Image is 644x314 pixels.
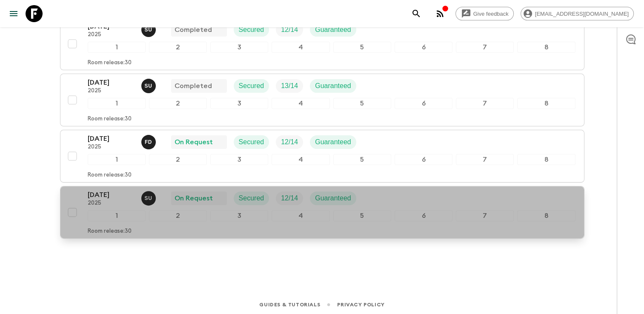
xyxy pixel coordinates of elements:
p: Completed [175,81,212,91]
div: 5 [333,154,391,165]
div: Trip Fill [276,79,303,93]
button: [DATE]2025Sefa UzOn RequestSecuredTrip FillGuaranteed12345678Room release:30 [60,186,584,239]
span: Give feedback [469,11,513,17]
p: Room release: 30 [88,116,132,123]
div: 1 [88,210,146,221]
p: 2025 [88,31,135,38]
div: 4 [272,210,329,221]
p: 12 / 14 [281,25,298,35]
button: [DATE]2025Sefa UzCompletedSecuredTrip FillGuaranteed12345678Room release:30 [60,74,584,126]
p: 13 / 14 [281,81,298,91]
p: On Request [175,193,213,203]
div: Trip Fill [276,191,303,205]
div: 3 [210,154,268,165]
div: 4 [272,98,329,109]
p: Room release: 30 [88,172,132,179]
p: 12 / 14 [281,137,298,147]
div: 4 [272,42,329,53]
div: 7 [456,42,514,53]
p: 2025 [88,144,135,151]
div: Trip Fill [276,23,303,37]
div: Secured [234,135,269,149]
a: Privacy Policy [337,300,384,309]
button: FD [141,135,157,149]
p: Guaranteed [315,193,351,203]
div: Secured [234,79,269,93]
p: Completed [175,25,212,35]
div: Secured [234,191,269,205]
p: 12 / 14 [281,193,298,203]
div: [EMAIL_ADDRESS][DOMAIN_NAME] [521,7,634,20]
div: Trip Fill [276,135,303,149]
p: On Request [175,137,213,147]
div: Secured [234,23,269,37]
p: Guaranteed [315,137,351,147]
span: Fatih Develi [141,137,157,144]
button: [DATE]2025Fatih DeveliOn RequestSecuredTrip FillGuaranteed12345678Room release:30 [60,130,584,183]
div: 7 [456,154,514,165]
div: 2 [149,42,207,53]
p: Guaranteed [315,25,351,35]
p: 2025 [88,200,135,207]
div: 6 [395,210,452,221]
button: SU [141,191,157,206]
div: 6 [395,98,452,109]
span: Sefa Uz [141,25,157,32]
p: Guaranteed [315,81,351,91]
span: [EMAIL_ADDRESS][DOMAIN_NAME] [530,11,633,17]
p: Secured [239,193,264,203]
div: 2 [149,154,207,165]
div: 1 [88,98,146,109]
p: Secured [239,81,264,91]
p: [DATE] [88,190,135,200]
div: 3 [210,98,268,109]
span: Sefa Uz [141,81,157,88]
button: menu [5,5,22,22]
div: 8 [517,42,575,53]
p: 2025 [88,88,135,94]
p: Secured [239,25,264,35]
div: 2 [149,210,207,221]
p: [DATE] [88,77,135,88]
a: Give feedback [455,7,514,20]
a: Guides & Tutorials [259,300,320,309]
div: 5 [333,210,391,221]
p: [DATE] [88,134,135,144]
div: 6 [395,154,452,165]
p: F D [145,139,152,146]
div: 8 [517,98,575,109]
div: 3 [210,42,268,53]
p: Secured [239,137,264,147]
div: 8 [517,154,575,165]
div: 2 [149,98,207,109]
div: 3 [210,210,268,221]
div: 8 [517,210,575,221]
div: 6 [395,42,452,53]
div: 1 [88,42,146,53]
div: 4 [272,154,329,165]
div: 7 [456,98,514,109]
button: search adventures [408,5,425,22]
div: 7 [456,210,514,221]
span: Sefa Uz [141,194,157,200]
button: [DATE]2025Sefa UzCompletedSecuredTrip FillGuaranteed12345678Room release:30 [60,17,584,70]
p: Room release: 30 [88,228,132,235]
p: S U [145,195,152,202]
div: 1 [88,154,146,165]
div: 5 [333,98,391,109]
div: 5 [333,42,391,53]
p: Room release: 30 [88,60,132,66]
